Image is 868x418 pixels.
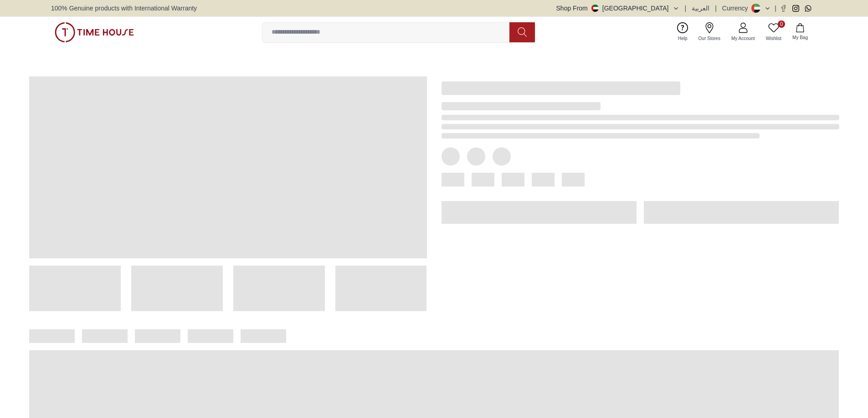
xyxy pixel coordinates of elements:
button: Shop From[GEOGRAPHIC_DATA] [556,4,679,13]
span: | [775,4,776,13]
button: العربية [692,4,709,13]
span: Help [674,35,691,42]
a: Our Stores [693,20,726,44]
a: Whatsapp [805,5,812,12]
a: Instagram [792,5,799,12]
span: 100% Genuine products with International Warranty [51,4,197,13]
a: Facebook [780,5,787,12]
a: Help [673,20,693,44]
span: My Bag [789,34,812,41]
img: ... [55,22,134,42]
span: My Account [728,35,759,42]
img: United Arab Emirates [591,5,599,12]
span: | [685,4,687,13]
button: My Bag [787,21,813,43]
span: | [715,4,717,13]
span: Wishlist [762,35,785,42]
span: 0 [778,20,785,28]
a: 0Wishlist [760,20,787,44]
div: Currency [722,4,752,13]
span: Our Stores [695,35,724,42]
